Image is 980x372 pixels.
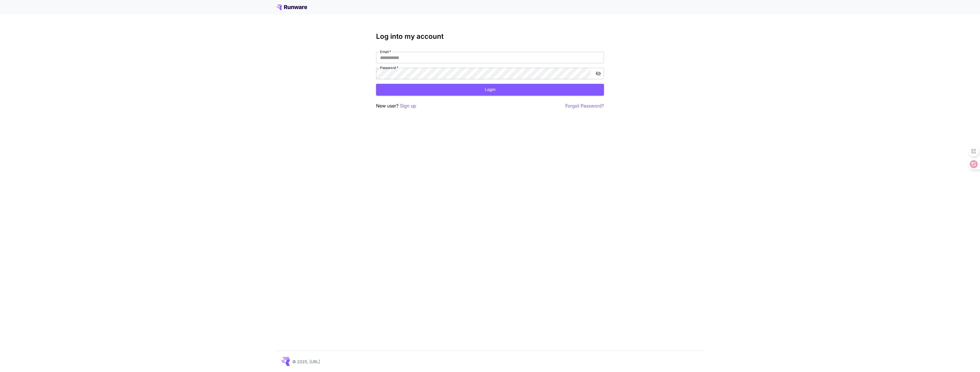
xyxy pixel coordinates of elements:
[380,65,398,70] label: Password
[376,84,604,95] button: Login
[400,102,416,109] button: Sign up
[292,359,320,365] p: © 2025, [URL]
[380,49,391,54] label: Email
[565,102,604,109] button: Forgot Password?
[376,102,416,109] p: New user?
[376,32,604,40] h3: Log into my account
[593,68,603,79] button: toggle password visibility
